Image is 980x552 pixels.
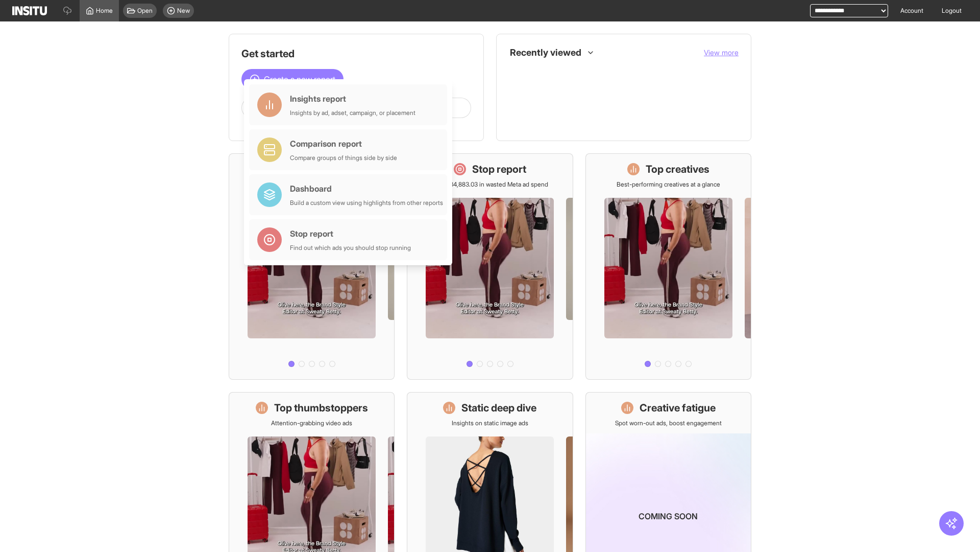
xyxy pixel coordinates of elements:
[264,73,335,85] span: Create a new report
[177,7,190,15] span: New
[452,419,528,427] p: Insights on static image ads
[431,180,548,189] p: Save £34,883.03 in wasted Meta ad spend
[290,244,411,252] div: Find out which ads you should stop running
[290,154,397,162] div: Compare groups of things side by side
[290,182,443,195] div: Dashboard
[646,162,709,176] h1: Top creatives
[241,69,344,89] button: Create a new report
[274,401,368,415] h1: Top thumbstoppers
[229,153,395,380] a: What's live nowSee all active ads instantly
[241,47,471,61] h1: Get started
[290,137,397,150] div: Comparison report
[290,109,415,117] div: Insights by ad, adset, campaign, or placement
[96,7,113,15] span: Home
[290,93,415,105] div: Insights report
[271,419,352,427] p: Attention-grabbing video ads
[461,401,536,415] h1: Static deep dive
[290,199,443,207] div: Build a custom view using highlights from other reports
[585,153,751,380] a: Top creativesBest-performing creatives at a glance
[290,227,411,240] div: Stop report
[12,6,47,15] img: Logo
[704,48,739,57] span: View more
[407,153,573,380] a: Stop reportSave £34,883.03 in wasted Meta ad spend
[472,162,526,176] h1: Stop report
[617,180,720,189] p: Best-performing creatives at a glance
[137,7,153,15] span: Open
[704,48,739,58] button: View more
